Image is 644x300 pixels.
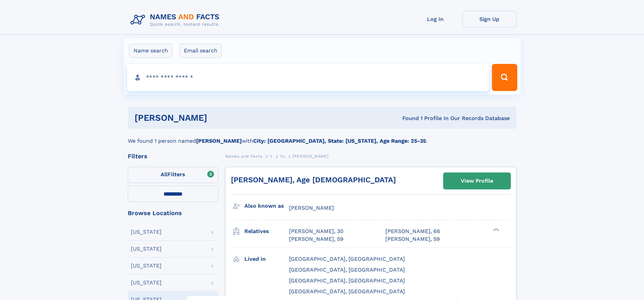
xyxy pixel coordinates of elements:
div: Found 1 Profile In Our Records Database [305,115,510,122]
a: Sign Up [462,11,517,27]
span: All [161,171,168,178]
div: [US_STATE] [131,263,162,269]
button: Search Button [492,64,517,91]
b: [PERSON_NAME] [196,138,242,144]
h3: Also known as [244,200,289,212]
div: View Profile [461,173,493,189]
div: We found 1 person named with . [128,129,517,145]
span: [GEOGRAPHIC_DATA], [GEOGRAPHIC_DATA] [289,288,405,295]
b: City: [GEOGRAPHIC_DATA], State: [US_STATE], Age Range: 25-35 [253,138,426,144]
a: [PERSON_NAME], 59 [289,235,343,243]
div: [US_STATE] [131,280,162,285]
a: Names and Facts [225,152,262,160]
label: Name search [129,44,172,58]
div: ❯ [492,228,500,232]
a: [PERSON_NAME], 59 [385,235,440,243]
label: Filters [128,167,218,183]
div: [US_STATE] [131,246,162,252]
a: Yu [280,152,285,160]
div: [US_STATE] [131,229,162,235]
input: search input [127,64,489,91]
span: [GEOGRAPHIC_DATA], [GEOGRAPHIC_DATA] [289,267,405,273]
span: [PERSON_NAME] [289,205,334,211]
span: [PERSON_NAME] [292,154,329,159]
label: Email search [180,44,222,58]
h1: [PERSON_NAME] [135,114,305,122]
a: [PERSON_NAME], Age [DEMOGRAPHIC_DATA] [231,176,396,184]
h3: Lived in [244,253,289,265]
div: Filters [128,153,218,159]
span: [GEOGRAPHIC_DATA], [GEOGRAPHIC_DATA] [289,277,405,284]
a: Log In [408,11,462,27]
div: Browse Locations [128,210,218,216]
span: Y [270,154,272,159]
h3: Relatives [244,226,289,237]
span: [GEOGRAPHIC_DATA], [GEOGRAPHIC_DATA] [289,256,405,262]
a: [PERSON_NAME], 30 [289,228,343,235]
a: Y [270,152,272,160]
span: Yu [280,154,285,159]
img: Logo Names and Facts [128,11,225,29]
a: [PERSON_NAME], 66 [385,228,440,235]
a: View Profile [444,173,510,189]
